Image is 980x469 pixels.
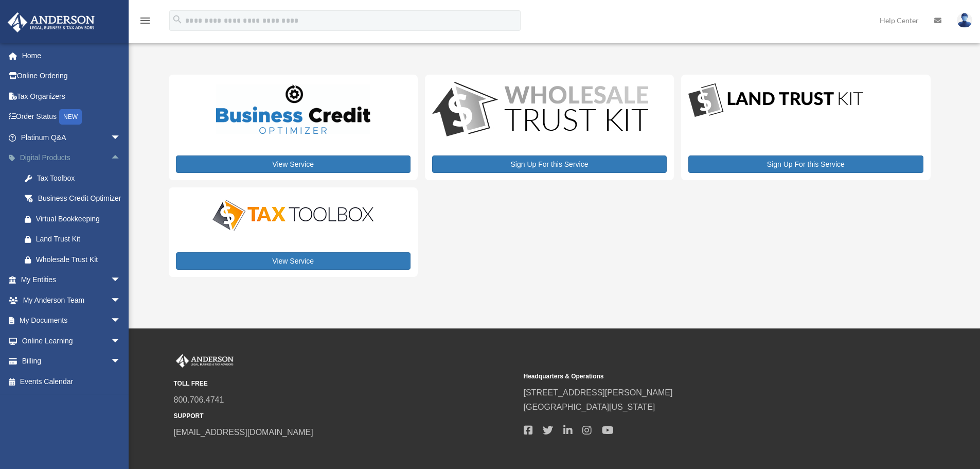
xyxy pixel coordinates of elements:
span: arrow_drop_down [111,290,131,311]
a: Wholesale Trust Kit [14,249,136,270]
span: arrow_drop_up [111,148,131,169]
a: Order StatusNEW [7,107,136,128]
a: Business Credit Optimizer [14,188,136,209]
i: search [172,14,183,25]
span: arrow_drop_down [111,351,131,372]
small: TOLL FREE [174,378,516,389]
a: Land Trust Kit [14,229,136,250]
a: Digital Productsarrow_drop_up [7,148,136,168]
a: Online Learningarrow_drop_down [7,331,136,351]
a: Tax Organizers [7,86,136,107]
a: Tax Toolbox [14,168,136,188]
div: Business Credit Optimizer [36,192,123,205]
img: User Pic [957,13,972,28]
a: menu [139,18,151,27]
img: Anderson Advisors Platinum Portal [5,12,98,32]
a: Online Ordering [7,66,136,86]
small: Headquarters & Operations [524,371,866,382]
div: Virtual Bookkeeping [36,213,123,225]
a: Sign Up For this Service [432,155,667,173]
a: Events Calendar [7,371,136,392]
span: arrow_drop_down [111,331,131,352]
a: Virtual Bookkeeping [14,209,136,229]
small: SUPPORT [174,411,516,422]
div: Wholesale Trust Kit [36,253,123,266]
div: Land Trust Kit [36,233,123,246]
img: WS-Trust-Kit-lgo-1.jpg [432,82,648,139]
div: NEW [59,109,82,125]
a: My Documentsarrow_drop_down [7,310,136,331]
a: My Anderson Teamarrow_drop_down [7,290,136,310]
a: View Service [176,155,411,173]
span: arrow_drop_down [111,310,131,332]
a: [EMAIL_ADDRESS][DOMAIN_NAME] [174,428,313,437]
span: arrow_drop_down [111,127,131,148]
span: arrow_drop_down [111,270,131,291]
a: View Service [176,252,411,270]
a: Sign Up For this Service [688,155,923,173]
a: Billingarrow_drop_down [7,351,136,372]
img: LandTrust_lgo-1.jpg [688,82,863,119]
a: Home [7,45,136,66]
a: 800.706.4741 [174,395,224,404]
a: My Entitiesarrow_drop_down [7,270,136,290]
a: [GEOGRAPHIC_DATA][US_STATE] [524,403,655,411]
a: [STREET_ADDRESS][PERSON_NAME] [524,388,673,397]
div: Tax Toolbox [36,172,123,185]
img: Anderson Advisors Platinum Portal [174,354,236,368]
a: Platinum Q&Aarrow_drop_down [7,127,136,148]
i: menu [139,14,151,27]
